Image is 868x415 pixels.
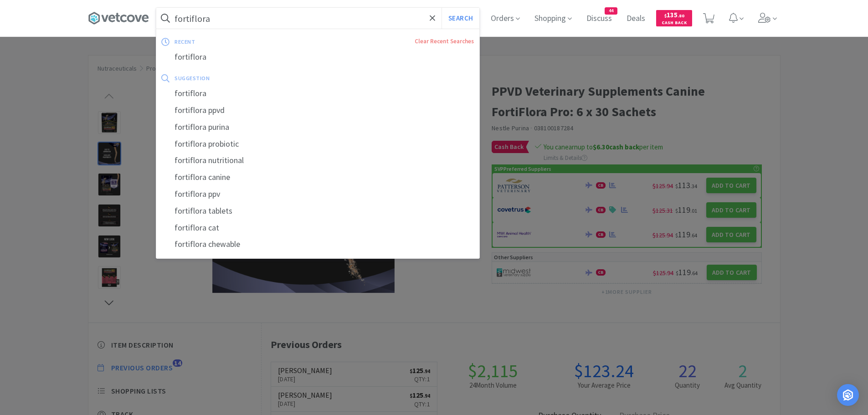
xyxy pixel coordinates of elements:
[664,13,667,19] span: $
[623,15,649,23] a: Deals
[415,37,474,45] a: Clear Recent Searches
[156,49,479,66] div: fortiflora
[156,8,479,29] input: Search by item, sku, manufacturer, ingredient, size...
[156,236,479,253] div: fortiflora chewable
[156,136,479,153] div: fortiflora probiotic
[678,13,684,19] span: . 80
[156,169,479,186] div: fortiflora canine
[662,20,687,26] span: Cash Back
[175,71,342,85] div: suggestion
[156,186,479,203] div: fortiflora ppv
[656,6,692,31] a: $135.80Cash Back
[664,10,684,19] span: 135
[175,35,305,49] div: recent
[156,152,479,169] div: fortiflora nutritional
[837,384,859,406] div: Open Intercom Messenger
[156,85,479,102] div: fortiflora
[583,15,616,23] a: Discuss44
[156,203,479,220] div: fortiflora tablets
[156,102,479,119] div: fortiflora ppvd
[442,8,479,29] button: Search
[156,220,479,236] div: fortiflora cat
[605,8,617,14] span: 44
[156,119,479,136] div: fortiflora purina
